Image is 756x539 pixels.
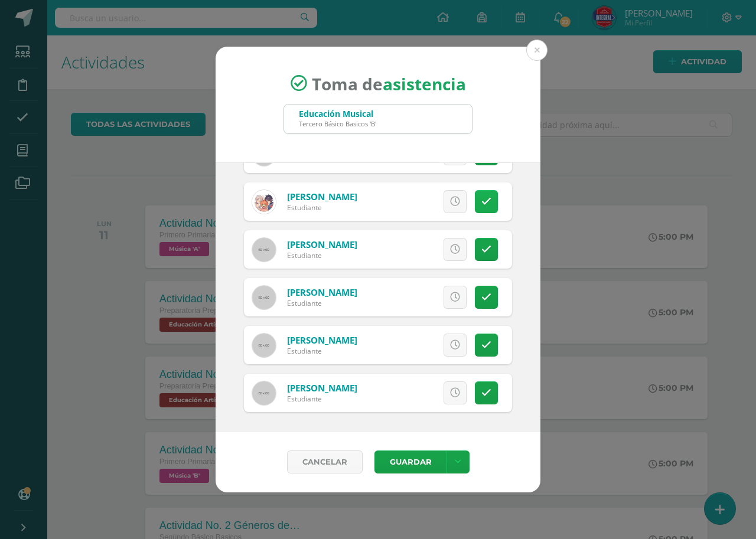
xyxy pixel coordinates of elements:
[287,394,357,404] div: Estudiante
[387,334,420,356] span: Excusa
[287,191,357,202] a: [PERSON_NAME]
[287,202,357,213] div: Estudiante
[252,238,276,262] img: 60x60
[387,239,420,260] span: Excusa
[287,334,357,346] a: [PERSON_NAME]
[287,346,357,356] div: Estudiante
[252,190,276,214] img: 87bc67c57f78a1a2a93e2d2a2ff1a948.png
[287,382,357,394] a: [PERSON_NAME]
[387,382,420,404] span: Excusa
[252,334,276,357] img: 60x60
[252,286,276,309] img: 60x60
[387,191,420,213] span: Excusa
[287,250,357,260] div: Estudiante
[287,286,357,298] a: [PERSON_NAME]
[299,108,376,119] div: Educación Musical
[252,381,276,405] img: 60x60
[374,450,447,473] button: Guardar
[287,298,357,308] div: Estudiante
[287,239,357,250] a: [PERSON_NAME]
[383,72,466,94] strong: asistencia
[526,40,548,61] button: Close (Esc)
[287,450,363,473] a: Cancelar
[387,286,420,308] span: Excusa
[284,104,472,133] input: Busca un grado o sección aquí...
[299,119,376,128] div: Tercero Básico Basicos 'B'
[312,72,466,94] span: Toma de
